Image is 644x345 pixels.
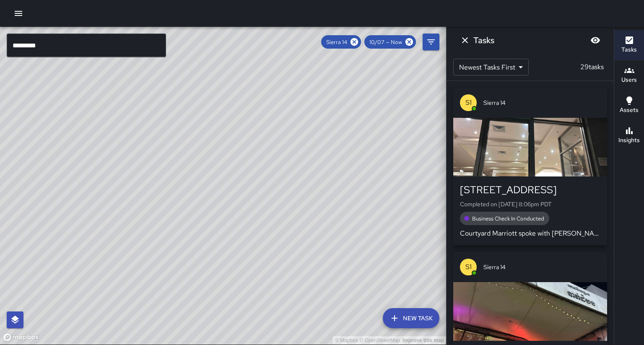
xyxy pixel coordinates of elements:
button: Insights [614,121,644,151]
button: Dismiss [457,32,473,49]
button: Assets [614,91,644,121]
button: New Task [383,308,439,328]
p: S1 [465,262,472,272]
h6: Assets [620,106,639,115]
button: S1Sierra 14[STREET_ADDRESS]Completed on [DATE] 8:06pm PDTBusiness Check In ConductedCourtyard Mar... [453,88,607,245]
div: 10/07 — Now [364,35,416,49]
h6: Tasks [473,34,494,47]
span: 10/07 — Now [364,39,407,46]
span: Business Check In Conducted [467,215,549,222]
p: Courtyard Marriott spoke with [PERSON_NAME] [460,228,600,239]
button: Filters [423,34,439,50]
div: Newest Tasks First [453,59,529,75]
p: 29 tasks [577,62,607,72]
span: Sierra 14 [483,99,600,107]
div: Sierra 14 [321,35,361,49]
div: [STREET_ADDRESS] [460,183,600,197]
h6: Insights [618,136,640,145]
h6: Users [621,75,637,85]
button: Tasks [614,30,644,60]
p: Completed on [DATE] 8:06pm PDT [460,200,600,208]
span: Sierra 14 [321,39,352,46]
button: Blur [587,32,604,49]
p: S1 [465,98,472,108]
h6: Tasks [621,45,637,54]
span: Sierra 14 [483,263,600,271]
button: Users [614,60,644,91]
